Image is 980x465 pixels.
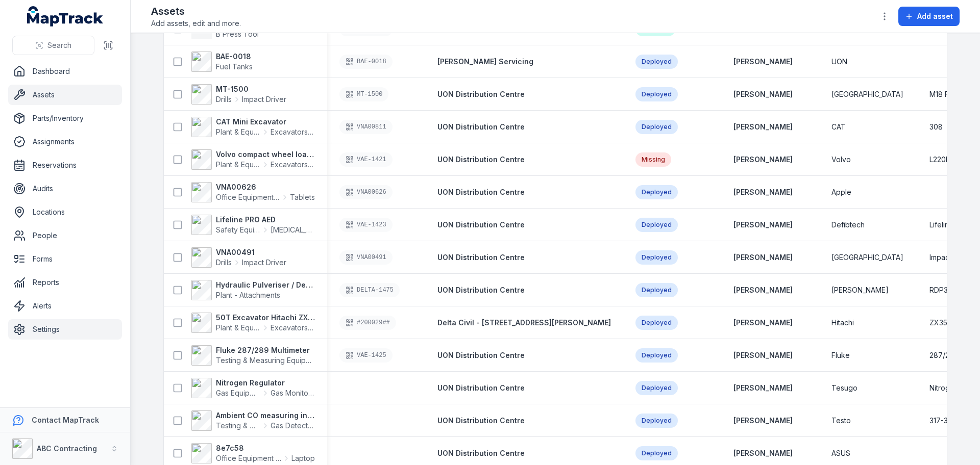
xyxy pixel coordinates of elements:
span: [PERSON_NAME] [831,285,889,295]
div: Deployed [635,283,678,297]
div: #200029## [339,316,396,330]
a: 50T Excavator Hitachi ZX350Plant & EquipmentExcavators & Plant [191,313,315,333]
strong: VNA00626 [216,182,315,192]
div: VNA00811 [339,120,393,134]
span: Plant & Equipment [216,160,260,170]
span: UON Distribution Centre [437,90,525,98]
span: UON Distribution Centre [437,155,525,164]
span: [PERSON_NAME] Servicing [437,57,533,66]
span: UON Distribution Centre [437,188,525,196]
strong: 50T Excavator Hitachi ZX350 [216,313,315,323]
strong: Ambient CO measuring instrument [216,410,315,421]
div: Deployed [635,381,678,395]
a: Locations [8,202,122,222]
span: UON Distribution Centre [437,449,525,457]
span: Tablets [290,192,315,202]
a: [PERSON_NAME] [733,350,793,360]
button: Add asset [898,7,960,26]
span: Excavators & Plant [271,323,315,333]
span: UON [831,57,847,67]
a: Parts/Inventory [8,108,122,128]
span: Drills [216,94,232,105]
a: People [8,225,122,246]
a: Reports [8,272,122,293]
strong: Contact MapTrack [32,416,99,424]
strong: BAE-0018 [216,51,253,62]
a: Ambient CO measuring instrumentTesting & Measuring EquipmentGas Detectors [191,410,315,431]
div: Deployed [635,414,678,428]
div: Deployed [635,250,678,265]
span: Lifeline [929,220,953,230]
span: 308 [929,122,943,132]
a: UON Distribution Centre [437,416,525,426]
a: [PERSON_NAME] [733,57,793,67]
div: Deployed [635,218,678,232]
span: [MEDICAL_DATA] [271,225,315,235]
span: UON Distribution Centre [437,416,525,425]
a: [PERSON_NAME] [733,122,793,132]
strong: ABC Contracting [37,444,97,453]
a: Alerts [8,296,122,316]
strong: Lifeline PRO AED [216,215,315,225]
span: [GEOGRAPHIC_DATA] [831,89,903,99]
div: MT-1500 [339,87,388,101]
span: L220H [929,154,951,165]
div: VAE-1425 [339,348,393,363]
a: Forms [8,249,122,269]
div: DELTA-1475 [339,283,400,297]
a: Assets [8,85,122,105]
a: UON Distribution Centre [437,89,525,99]
a: Audits [8,178,122,199]
div: VNA00491 [339,250,393,265]
span: UON Distribution Centre [437,220,525,229]
strong: VNA00491 [216,247,286,257]
a: [PERSON_NAME] [733,448,793,458]
span: Gas Equipment [216,388,260,398]
span: ASUS [831,448,850,458]
a: UON Distribution Centre [437,154,525,165]
strong: [PERSON_NAME] [733,154,793,165]
span: Fluke [831,350,850,360]
span: Laptop [291,453,315,463]
a: UON Distribution Centre [437,285,525,295]
span: Drills [216,257,232,268]
a: UON Distribution Centre [437,220,525,230]
span: B Press Tool [216,30,259,38]
span: Hitachi [831,318,854,328]
span: 317-3 [929,416,948,426]
a: 8e7c58Office Equipment & ITLaptop [191,443,315,463]
a: [PERSON_NAME] [733,416,793,426]
span: UON Distribution Centre [437,351,525,359]
a: Lifeline PRO AEDSafety Equipment[MEDICAL_DATA] [191,215,315,235]
span: ZX350 [929,318,952,328]
strong: Hydraulic Pulveriser / Demolition Shear [216,280,315,290]
a: Hydraulic Pulveriser / Demolition ShearPlant - Attachments [191,280,315,300]
div: Deployed [635,446,678,460]
span: M18 Fuel [929,89,959,99]
a: [PERSON_NAME] [733,252,793,263]
span: Office Equipment & IT [216,192,280,202]
span: Add asset [917,11,953,21]
strong: Volvo compact wheel loader [216,149,315,160]
span: [GEOGRAPHIC_DATA] [831,252,903,263]
span: Impact Driver [242,257,286,268]
span: Add assets, edit and more. [151,18,241,29]
div: Deployed [635,348,678,363]
strong: 8e7c58 [216,443,315,453]
a: MapTrack [27,6,104,27]
strong: [PERSON_NAME] [733,220,793,230]
div: Deployed [635,55,678,69]
span: Fuel Tanks [216,62,253,71]
h2: Assets [151,4,241,18]
a: [PERSON_NAME] [733,89,793,99]
span: Plant & Equipment [216,323,260,333]
a: [PERSON_NAME] [733,187,793,197]
a: Fluke 287/289 MultimeterTesting & Measuring Equipment [191,345,315,366]
div: VAE-1421 [339,152,393,167]
span: UON Distribution Centre [437,253,525,262]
